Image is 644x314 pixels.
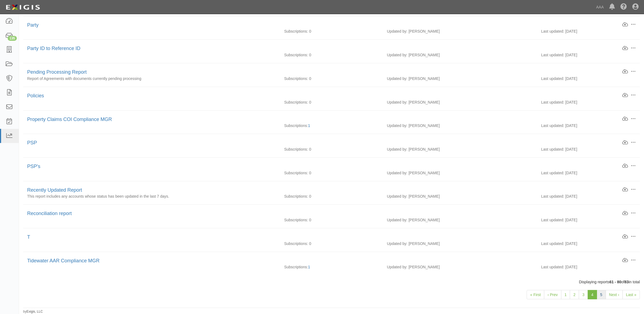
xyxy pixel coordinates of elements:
a: Policies [27,93,44,98]
div: Updated by: [PERSON_NAME] [383,29,537,34]
small: by [23,309,43,314]
div: Subscriptions: 0 [280,100,383,105]
a: 4 [588,290,597,299]
a: AAA [593,2,607,13]
a: Last » [623,290,640,299]
div: Updated by: [PERSON_NAME] [383,264,537,270]
div: Updated by: [PERSON_NAME] [383,76,537,81]
a: PSP [27,140,37,145]
a: Property Claims COI Compliance MGR [27,117,112,122]
a: Download [622,234,628,240]
a: Download [622,45,628,51]
div: Report of Agreements with documents currently pending processing [23,76,280,81]
div: Subscriptions: [280,123,383,128]
div: Subscriptions: 0 [280,217,383,223]
div: Subscriptions: 0 [280,76,383,81]
div: Updated by: [PERSON_NAME] [383,147,537,152]
div: Last updated: [DATE] [537,29,640,34]
a: Recently Updated Report [27,187,82,193]
img: logo-5460c22ac91f19d4615b14bd174203de0afe785f0fc80cf4dbbc73dc1793850b.png [4,2,42,12]
a: Reconciliation report [27,211,72,216]
div: 135 [8,36,17,41]
div: Last updated: [DATE] [537,194,640,199]
div: Updated by: [PERSON_NAME] [383,217,537,223]
div: Subscriptions: 0 [280,194,383,199]
a: Next › [606,290,623,299]
div: Subscriptions: 0 [280,52,383,58]
div: Last updated: [DATE] [537,217,640,223]
a: Download [622,187,628,193]
div: Subscriptions: 0 [280,29,383,34]
div: Property Claims COI Compliance MGR [27,116,622,123]
a: Download [622,69,628,75]
a: 1 [561,290,570,299]
a: 1 [308,123,310,128]
div: Updated by: [PERSON_NAME] [383,52,537,58]
div: PSP's [27,163,622,170]
a: Download [622,140,628,146]
div: Last updated: [DATE] [537,123,640,128]
div: Updated by: [PERSON_NAME] [383,194,537,199]
div: Last updated: [DATE] [537,264,640,270]
a: Pending Processing Report [27,69,87,75]
a: Download [622,92,628,98]
div: Updated by: [PERSON_NAME] [383,100,537,105]
div: Last updated: [DATE] [537,170,640,176]
div: Displaying reports of in total [19,279,644,285]
div: Policies [27,92,622,100]
div: Party ID to Reference ID [27,45,622,52]
div: Reconciliation report [27,210,622,217]
div: Updated by: [PERSON_NAME] [383,241,537,246]
div: This report includes any accounts whose status has been updated in the last 7 days. [23,194,280,199]
div: Last updated: [DATE] [537,147,640,152]
div: Subscriptions: 0 [280,147,383,152]
div: Last updated: [DATE] [537,52,640,58]
a: Exigis, LLC [27,310,43,313]
a: Tidewater AAR Compliance MGR [27,258,99,263]
div: Pending Processing Report [27,69,622,76]
a: Download [622,163,628,169]
a: 2 [570,290,579,299]
b: 83 [624,280,629,284]
a: T [27,234,30,240]
div: Last updated: [DATE] [537,100,640,105]
div: Recently Updated Report [27,187,622,194]
div: PSP [27,139,622,147]
a: PSP's [27,164,40,169]
b: 61 - 80 [610,280,621,284]
div: Subscriptions: [280,264,383,270]
div: Tidewater AAR Compliance MGR [27,257,622,265]
div: Last updated: [DATE] [537,241,640,246]
a: Party ID to Reference ID [27,46,80,51]
div: Last updated: [DATE] [537,76,640,81]
a: 5 [597,290,606,299]
a: « First [527,290,544,299]
a: 1 [308,265,310,269]
div: Party [27,22,622,29]
i: Help Center - Complianz [620,4,627,10]
a: Download [622,210,628,216]
a: Party [27,22,39,28]
div: Subscriptions: 0 [280,241,383,246]
div: Updated by: [PERSON_NAME] [383,123,537,128]
a: Download [622,116,628,122]
a: ‹ Prev [544,290,561,299]
div: Subscriptions: 0 [280,170,383,176]
a: 3 [579,290,588,299]
div: T [27,234,622,241]
div: Updated by: [PERSON_NAME] [383,170,537,176]
a: Download [622,257,628,263]
a: Download [622,22,628,28]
